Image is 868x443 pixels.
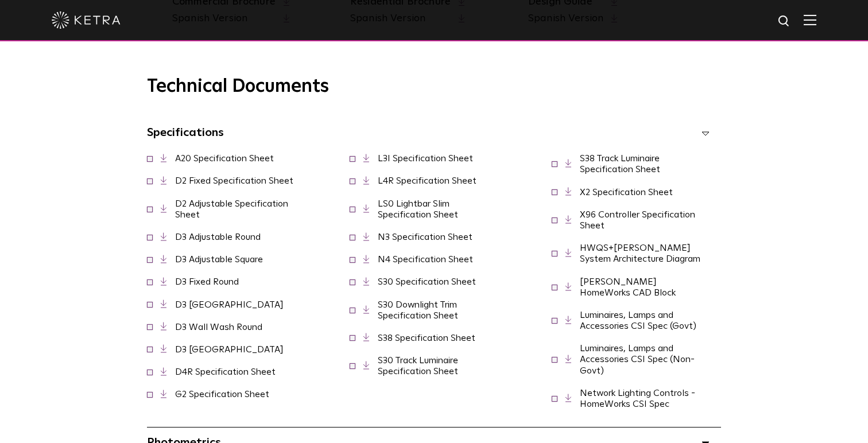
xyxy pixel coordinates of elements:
a: D2 Adjustable Specification Sheet [175,199,288,219]
a: [PERSON_NAME] HomeWorks CAD Block [580,277,676,297]
a: D3 [GEOGRAPHIC_DATA] [175,345,284,354]
a: Luminaires, Lamps and Accessories CSI Spec (Non-Govt) [580,344,695,375]
a: D2 Fixed Specification Sheet [175,176,293,185]
a: Luminaires, Lamps and Accessories CSI Spec (Govt) [580,310,696,331]
a: G2 Specification Sheet [175,390,269,399]
a: S30 Track Luminaire Specification Sheet [378,356,458,376]
a: S38 Track Luminaire Specification Sheet [580,154,660,174]
a: X96 Controller Specification Sheet [580,210,695,230]
a: N3 Specification Sheet [378,232,472,242]
a: D3 Adjustable Round [175,232,261,242]
a: LS0 Lightbar Slim Specification Sheet [378,199,458,219]
a: S38 Specification Sheet [378,333,475,343]
a: L3I Specification Sheet [378,154,473,163]
a: Network Lighting Controls - HomeWorks CSI Spec [580,388,695,409]
a: HWQS+[PERSON_NAME] System Architecture Diagram [580,243,700,263]
img: Hamburger%20Nav.svg [804,14,816,25]
img: ketra-logo-2019-white [52,11,121,29]
a: D3 Wall Wash Round [175,322,262,332]
a: S30 Downlight Trim Specification Sheet [378,300,458,320]
a: D3 Fixed Round [175,277,239,286]
h3: Technical Documents [147,76,721,98]
span: Specifications [147,127,224,138]
a: D4R Specification Sheet [175,367,276,376]
a: L4R Specification Sheet [378,176,476,185]
a: A20 Specification Sheet [175,154,274,163]
img: search icon [777,14,792,29]
a: D3 [GEOGRAPHIC_DATA] [175,300,284,309]
a: D3 Adjustable Square [175,255,263,264]
a: N4 Specification Sheet [378,255,473,264]
a: X2 Specification Sheet [580,188,673,197]
a: S30 Specification Sheet [378,277,476,286]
